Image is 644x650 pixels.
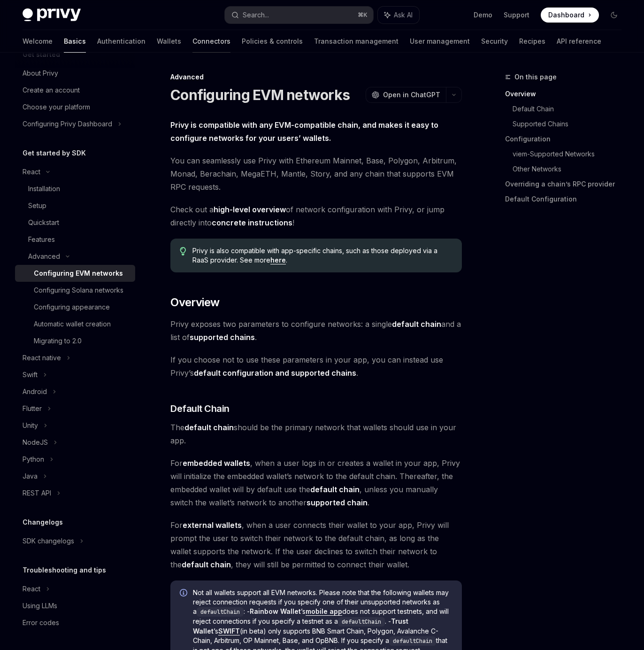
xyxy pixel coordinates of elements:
[194,368,356,378] a: default configuration and supported chains
[15,282,135,299] a: Configuring Solana networks
[505,132,629,147] a: Configuration
[338,617,385,627] code: defaultChain
[23,30,53,53] a: Welcome
[15,65,135,82] a: About Privy
[15,299,135,316] a: Configuring appearance
[314,30,399,53] a: Transaction management
[242,30,303,53] a: Policies & controls
[170,457,462,509] span: For , when a user logs in or creates a wallet in your app, Privy will initialize the embedded wal...
[513,162,629,177] a: Other Networks
[23,454,44,465] div: Python
[15,614,135,631] a: Error codes
[243,9,269,21] div: Search...
[310,485,360,494] strong: default chain
[28,251,60,262] div: Advanced
[180,589,189,598] svg: Info
[34,285,123,296] div: Configuring Solana networks
[170,317,462,344] span: Privy exposes two parameters to configure networks: a single and a list of .
[15,231,135,248] a: Features
[23,386,47,397] div: Android
[28,183,60,194] div: Installation
[366,87,446,103] button: Open in ChatGPT
[225,7,374,23] button: Search...⌘K
[394,10,413,20] span: Ask AI
[182,560,231,569] strong: default chain
[505,86,629,101] a: Overview
[23,369,38,380] div: Swift
[23,166,40,178] div: React
[170,154,462,193] span: You can seamlessly use Privy with Ethereum Mainnet, Base, Polygon, Arbitrum, Monad, Berachain, Me...
[389,636,436,646] code: defaultChain
[15,214,135,231] a: Quickstart
[23,471,38,482] div: Java
[23,517,63,528] h5: Changelogs
[170,518,462,571] span: For , when a user connects their wallet to your app, Privy will prompt the user to switch their n...
[481,30,508,53] a: Security
[23,487,51,499] div: REST API
[23,85,80,96] div: Create an account
[513,116,629,132] a: Supported Chains
[28,234,55,245] div: Features
[64,30,86,53] a: Basics
[23,68,58,79] div: About Privy
[28,200,46,211] div: Setup
[307,498,368,508] a: supported chain
[392,319,441,329] a: default chain
[383,90,440,100] span: Open in ChatGPT
[15,82,135,99] a: Create an account
[15,333,135,349] a: Migrating to 2.0
[23,420,38,431] div: Unity
[15,265,135,282] a: Configuring EVM networks
[541,8,599,23] a: Dashboard
[15,180,135,197] a: Installation
[548,10,584,20] span: Dashboard
[23,600,57,611] div: Using LLMs
[23,437,48,448] div: NodeJS
[184,423,234,432] strong: default chain
[513,147,629,162] a: viem-Supported Networks
[170,203,462,229] span: Check out a of network configuration with Privy, or jump directly into !
[23,565,106,576] h5: Troubleshooting and tips
[34,302,110,313] div: Configuring appearance
[358,11,368,19] span: ⌘ K
[170,421,462,447] span: The should be the primary network that wallets should use in your app.
[410,30,470,53] a: User management
[197,607,244,617] code: defaultChain
[170,86,350,103] h1: Configuring EVM networks
[34,318,111,330] div: Automatic wallet creation
[23,118,112,130] div: Configuring Privy Dashboard
[23,147,86,159] h5: Get started by SDK
[180,247,186,255] svg: Tip
[23,403,42,414] div: Flutter
[218,627,240,635] a: SWIFT
[519,30,545,53] a: Recipes
[606,8,621,23] button: Toggle dark mode
[190,333,255,342] a: supported chains
[514,71,557,83] span: On this page
[15,316,135,333] a: Automatic wallet creation
[23,617,59,628] div: Error codes
[250,607,301,615] strong: Rainbow Wallet
[15,197,135,214] a: Setup
[170,402,230,415] span: Default Chain
[34,335,82,347] div: Migrating to 2.0
[23,583,40,595] div: React
[212,218,292,228] a: concrete instructions
[23,101,90,113] div: Choose your platform
[192,30,230,53] a: Connectors
[97,30,146,53] a: Authentication
[157,30,181,53] a: Wallets
[505,177,629,192] a: Overriding a chain’s RPC provider
[378,7,419,23] button: Ask AI
[34,268,123,279] div: Configuring EVM networks
[15,99,135,116] a: Choose your platform
[170,120,438,143] strong: Privy is compatible with any EVM-compatible chain, and makes it easy to configure networks for yo...
[170,72,462,82] div: Advanced
[214,205,286,215] a: high-level overview
[192,246,452,265] span: Privy is also compatible with app-specific chains, such as those deployed via a RaaS provider. Se...
[170,295,219,310] span: Overview
[306,607,342,616] a: mobile app
[474,10,492,20] a: Demo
